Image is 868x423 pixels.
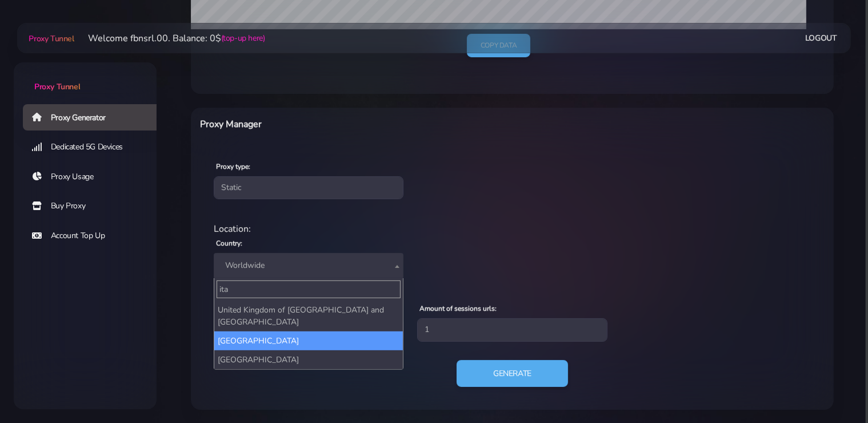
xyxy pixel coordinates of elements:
h6: Proxy Manager [200,117,559,132]
span: Proxy Tunnel [29,33,74,44]
span: Proxy Tunnel [34,81,80,92]
a: Dedicated 5G Devices [23,134,166,160]
a: Proxy Tunnel [26,29,74,48]
li: United Kingdom of [GEOGRAPHIC_DATA] and [GEOGRAPHIC_DATA] [214,301,403,331]
span: Worldwide [221,258,397,274]
a: Logout [805,27,837,49]
a: Proxy Generator [23,104,166,131]
label: Proxy type: [216,161,250,172]
div: Location: [207,222,818,236]
a: (top-up here) [221,32,265,44]
div: Proxy Settings: [207,287,818,301]
label: Country: [216,238,242,248]
input: Search [217,280,401,298]
a: Proxy Usage [23,164,166,190]
a: Account Top Up [23,223,166,249]
span: Worldwide [214,253,403,278]
iframe: Webchat Widget [813,367,854,409]
li: Welcome fbnsrl.00. Balance: 0$ [74,31,265,45]
a: Buy Proxy [23,193,166,219]
li: [GEOGRAPHIC_DATA] [214,331,403,350]
a: Proxy Tunnel [14,62,157,93]
li: [GEOGRAPHIC_DATA] [214,350,403,369]
button: Generate [457,360,568,388]
label: Amount of sessions urls: [419,303,497,314]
